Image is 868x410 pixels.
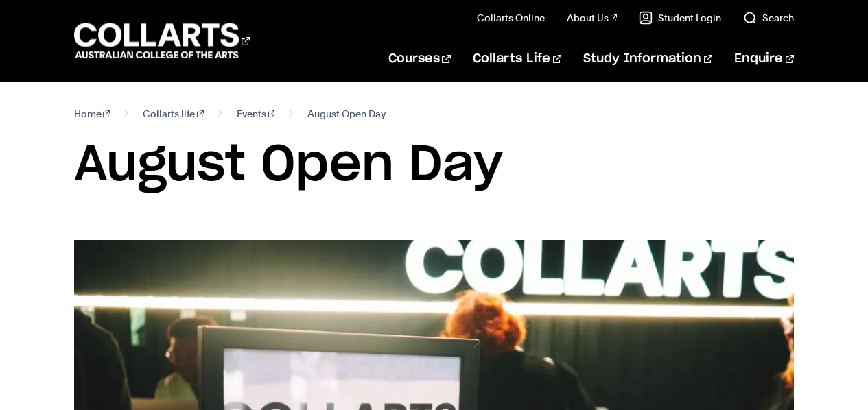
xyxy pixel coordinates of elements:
[477,11,545,25] a: Collarts Online
[74,134,795,196] h1: August Open Day
[307,104,386,123] span: August Open Day
[74,21,250,60] div: Go to homepage
[743,11,794,25] a: Search
[583,36,712,82] a: Study Information
[473,36,561,82] a: Collarts Life
[388,36,451,82] a: Courses
[143,104,204,123] a: Collarts life
[639,11,721,25] a: Student Login
[74,104,110,123] a: Home
[734,36,794,82] a: Enquire
[567,11,618,25] a: About Us
[237,104,275,123] a: Events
